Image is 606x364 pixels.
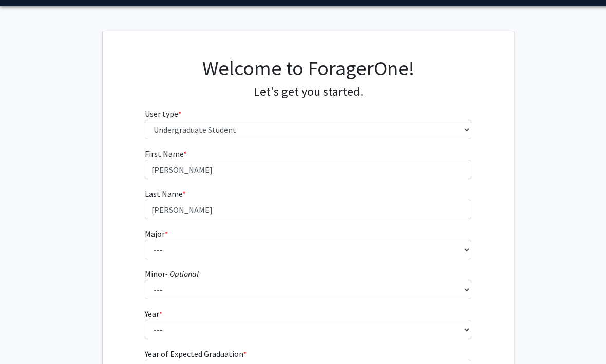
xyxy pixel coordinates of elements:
[145,85,472,100] h4: Let's get you started.
[165,269,199,279] i: - Optional
[8,318,44,356] iframe: Chat
[145,228,168,240] label: Major
[145,268,199,280] label: Minor
[145,149,183,159] span: First Name
[145,348,247,360] label: Year of Expected Graduation
[145,189,182,199] span: Last Name
[145,56,472,81] h1: Welcome to ForagerOne!
[145,108,181,120] label: User type
[145,308,162,320] label: Year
